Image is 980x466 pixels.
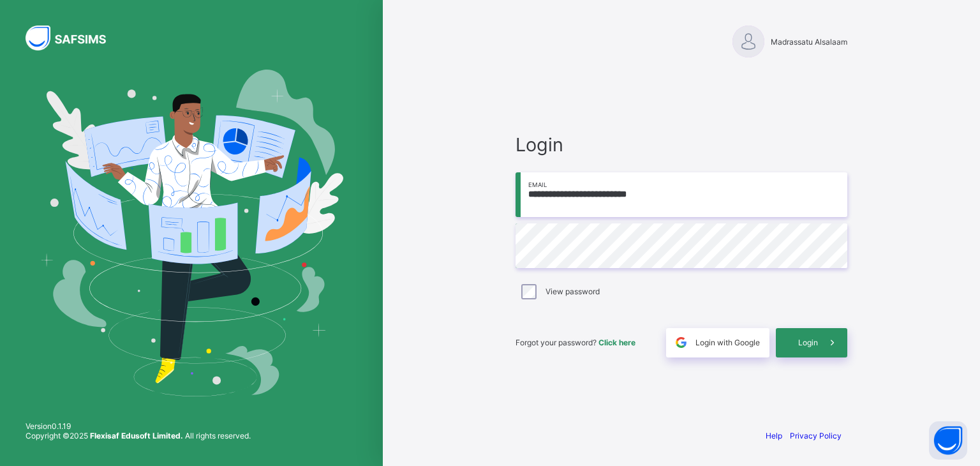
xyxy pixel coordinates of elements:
button: Open asap [929,421,967,460]
span: Login [798,338,818,347]
span: Version 0.1.19 [26,421,251,431]
img: SAFSIMS Logo [26,26,121,50]
a: Help [766,431,782,440]
img: Hero Image [40,70,343,396]
span: Copyright © 2025 All rights reserved. [26,431,251,440]
span: Forgot your password? [516,338,635,347]
span: Login with Google [695,338,760,347]
span: Madrassatu Alsalaam [771,37,847,47]
img: google.396cfc9801f0270233282035f929180a.svg [674,335,688,350]
a: Click here [598,338,635,347]
span: Login [516,133,847,156]
a: Privacy Policy [790,431,842,440]
strong: Flexisaf Edusoft Limited. [90,431,183,440]
label: View password [546,287,600,296]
